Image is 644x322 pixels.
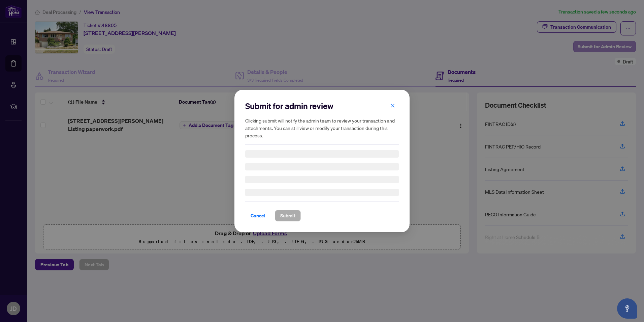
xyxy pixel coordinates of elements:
h2: Submit for admin review [245,101,399,111]
button: Submit [275,210,301,221]
span: close [390,103,395,108]
span: Cancel [251,210,265,221]
button: Cancel [245,210,271,221]
h5: Clicking submit will notify the admin team to review your transaction and attachments. You can st... [245,117,399,139]
button: Open asap [617,298,637,319]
